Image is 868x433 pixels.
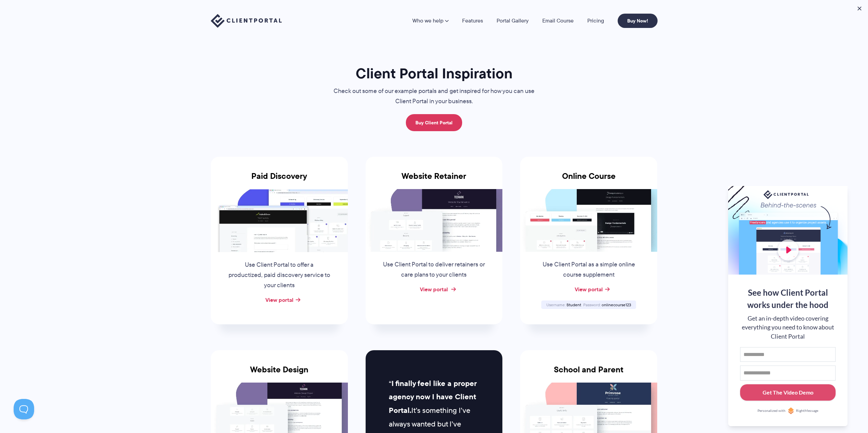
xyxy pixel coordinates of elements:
[412,18,448,24] a: Who we help
[583,302,601,308] span: Password
[602,302,631,308] span: onlinecourse123
[520,171,657,189] h3: Online Course
[740,287,836,311] div: See how Client Portal works under the hood
[366,171,503,189] h3: Website Retainer
[618,14,658,28] a: Buy Now!
[587,18,604,24] a: Pricing
[420,285,448,293] a: View portal
[575,285,603,293] a: View portal
[796,408,818,414] span: RightMessage
[757,408,785,414] span: Personalized with
[14,399,34,419] iframe: Toggle Customer Support
[520,365,657,383] h3: School and Parent
[740,384,836,401] button: Get The Video Demo
[382,260,486,280] p: Use Client Portal to deliver retainers or care plans to your clients
[389,378,476,416] strong: I finally feel like a proper agency now I have Client Portal.
[537,260,641,280] p: Use Client Portal as a simple online course supplement
[406,114,462,131] a: Buy Client Portal
[740,314,836,341] div: Get an in-depth video covering everything you need to know about Client Portal
[546,302,565,308] span: Username
[211,171,348,189] h3: Paid Discovery
[497,18,529,24] a: Portal Gallery
[763,388,813,397] div: Get The Video Demo
[542,18,574,24] a: Email Course
[462,18,483,24] a: Features
[211,365,348,383] h3: Website Design
[788,407,794,414] img: Personalized with RightMessage
[227,260,331,291] p: Use Client Portal to offer a productized, paid discovery service to your clients
[265,296,293,304] a: View portal
[320,86,548,107] p: Check out some of our example portals and get inspired for how you can use Client Portal in your ...
[320,64,548,82] h1: Client Portal Inspiration
[740,407,836,414] a: Personalized withRightMessage
[567,302,581,308] span: Student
